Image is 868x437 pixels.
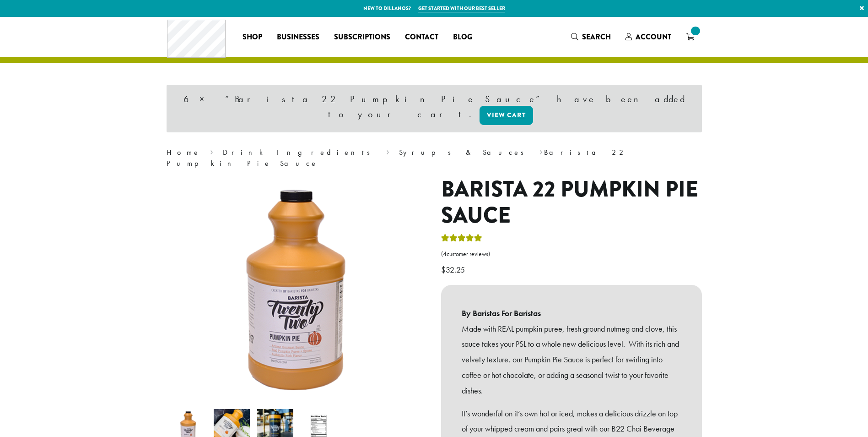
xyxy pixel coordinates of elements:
[441,233,482,246] div: Rated 5.00 out of 5
[462,306,681,321] b: By Baristas For Baristas
[441,176,702,229] h1: Barista 22 Pumpkin Pie Sauce
[210,144,213,158] span: ›
[636,32,671,42] span: Account
[167,147,702,169] nav: Breadcrumb
[235,30,270,44] a: Shop
[243,32,262,43] span: Shop
[443,250,447,258] span: 4
[167,85,702,132] div: 6 × “Barista 22 Pumpkin Pie Sauce” have been added to your cart.
[441,264,467,275] bdi: 32.25
[277,32,319,43] span: Businesses
[453,32,472,43] span: Blog
[334,32,390,43] span: Subscriptions
[441,250,702,259] a: (4customer reviews)
[480,106,533,125] a: View cart
[386,144,389,158] span: ›
[462,321,681,399] p: Made with REAL pumpkin puree, fresh ground nutmeg and clove, this sauce takes your PSL to a whole...
[582,32,611,42] span: Search
[167,147,200,157] a: Home
[399,147,530,157] a: Syrups & Sauces
[418,5,505,12] a: Get started with our best seller
[441,264,446,275] span: $
[223,147,376,157] a: Drink Ingredients
[564,29,618,44] a: Search
[405,32,438,43] span: Contact
[539,144,543,158] span: ›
